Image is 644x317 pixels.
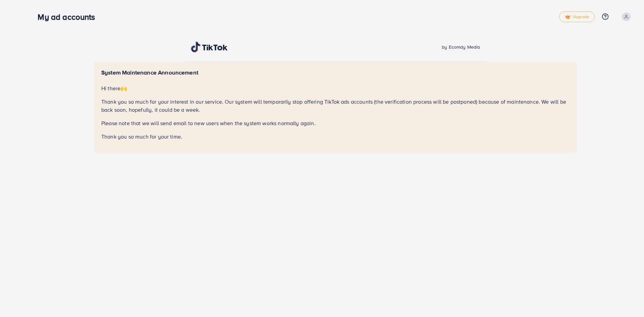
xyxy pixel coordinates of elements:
[38,12,100,22] h3: My ad accounts
[101,119,570,127] p: Please note that we will send email to new users when the system works normally again.
[442,44,480,50] span: by Ecomdy Media
[191,42,228,52] img: TikTok
[101,133,570,141] p: Thank you so much for your time.
[559,11,595,22] a: tickUpgrade
[101,84,570,92] p: Hi there
[101,98,570,114] p: Thank you so much for your interest in our service. Our system will temporarily stop offering Tik...
[101,69,570,76] h5: System Maintenance Announcement
[565,15,571,19] img: tick
[565,14,589,19] span: Upgrade
[120,85,127,92] span: 🙌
